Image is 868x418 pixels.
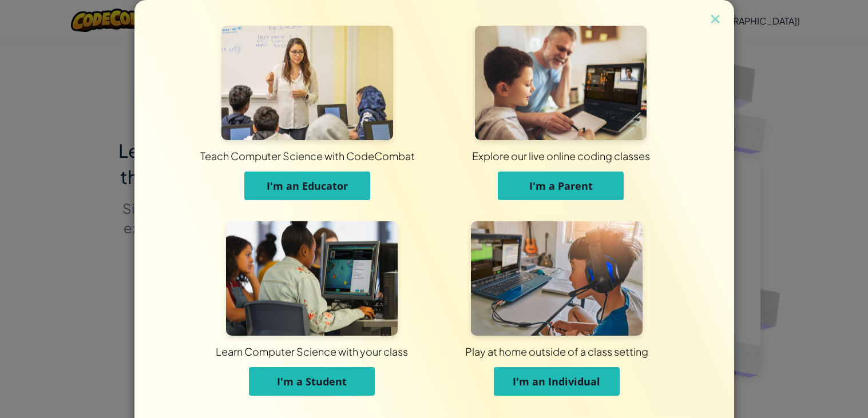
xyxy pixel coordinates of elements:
[221,26,393,140] img: For Educators
[471,221,643,336] img: For Individuals
[708,11,723,29] img: close icon
[475,26,647,140] img: For Parents
[244,172,370,200] button: I'm an Educator
[249,367,375,396] button: I'm a Student
[513,375,600,388] span: I'm an Individual
[498,172,624,200] button: I'm a Parent
[267,179,348,193] span: I'm an Educator
[529,179,593,193] span: I'm a Parent
[275,344,838,359] div: Play at home outside of a class setting
[277,375,347,388] span: I'm a Student
[267,149,855,163] div: Explore our live online coding classes
[226,221,398,336] img: For Students
[494,367,620,396] button: I'm an Individual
